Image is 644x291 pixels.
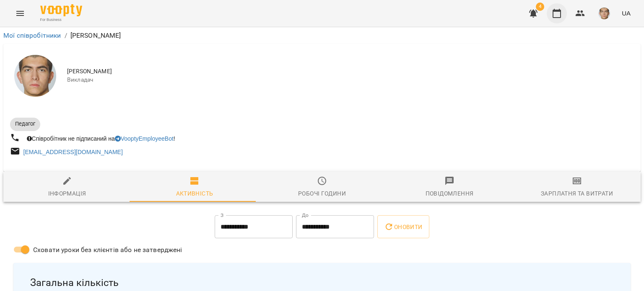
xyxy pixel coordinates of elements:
img: 290265f4fa403245e7fea1740f973bad.jpg [598,8,610,19]
p: [PERSON_NAME] [70,31,121,41]
span: For Business [40,17,82,23]
span: UA [622,9,631,18]
img: Voopty Logo [40,4,82,16]
span: Загальна кількість [30,276,614,289]
a: Мої співробітники [3,31,61,39]
div: Інформація [48,188,86,198]
li: / [65,31,67,41]
a: VooptyEmployeeBot [115,135,174,142]
span: Оновити [384,222,422,232]
button: Оновити [377,215,429,239]
span: Сховати уроки без клієнтів або не затверджені [33,245,182,255]
div: Співробітник не підписаний на ! [25,133,177,144]
div: Активність [176,188,213,198]
div: Зарплатня та Витрати [541,188,613,198]
img: Недайборщ Андрій Сергійович [14,55,56,97]
span: Педагог [10,120,40,128]
a: [EMAIL_ADDRESS][DOMAIN_NAME] [23,149,123,155]
button: UA [618,5,634,21]
div: Робочі години [298,188,346,198]
span: Викладач [67,76,634,84]
nav: breadcrumb [3,31,641,41]
span: [PERSON_NAME] [67,67,634,76]
div: Повідомлення [426,188,474,198]
button: Menu [10,3,30,23]
span: 4 [536,3,544,11]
